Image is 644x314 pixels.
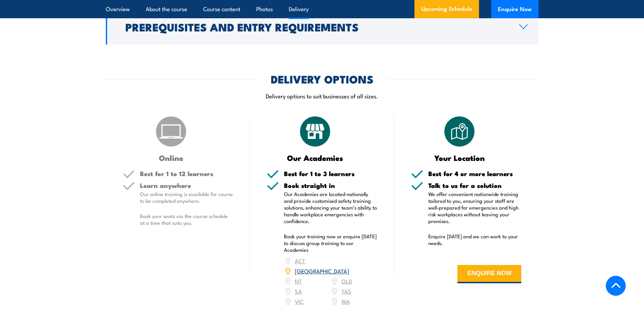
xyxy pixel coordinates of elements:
h3: Your Location [411,154,508,162]
h5: Learn anywhere [140,182,233,189]
h2: Prerequisites and Entry Requirements [125,22,508,31]
p: Our Academies are located nationally and provide customised safety training solutions, enhancing ... [284,191,377,224]
a: Prerequisites and Entry Requirements [106,9,539,45]
p: Enquire [DATE] and we can work to your needs. [428,233,522,246]
a: [GEOGRAPHIC_DATA] [295,267,349,275]
p: Book your training now or enquire [DATE] to discuss group training to our Academies [284,233,377,253]
p: Delivery options to suit businesses of all sizes. [106,92,539,100]
p: We offer convenient nationwide training tailored to you, ensuring your staff are well-prepared fo... [428,191,522,224]
h3: Online [123,154,220,162]
h5: Best for 1 to 3 learners [284,170,377,177]
h2: DELIVERY OPTIONS [271,74,374,83]
button: ENQUIRE NOW [457,265,521,283]
h3: Our Academies [267,154,364,162]
h5: Best for 1 to 12 learners [140,170,233,177]
h5: Best for 4 or more learners [428,170,522,177]
h5: Book straight in [284,182,377,189]
p: Book your seats via the course schedule at a time that suits you. [140,213,233,226]
p: Our online training is available for course to be completed anywhere. [140,191,233,204]
h5: Talk to us for a solution [428,182,522,189]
